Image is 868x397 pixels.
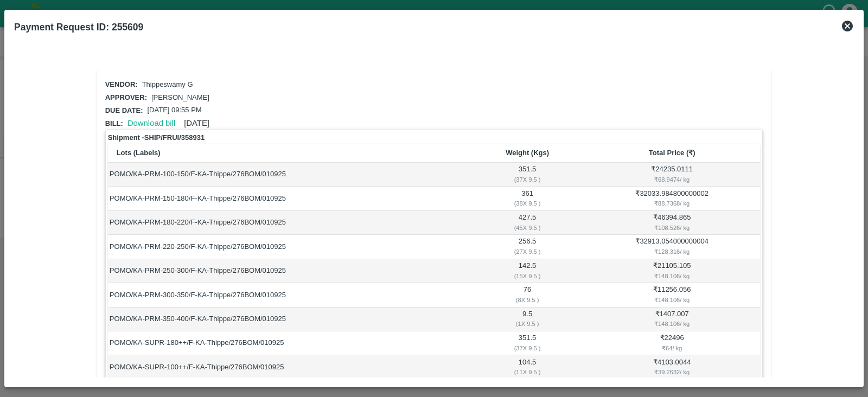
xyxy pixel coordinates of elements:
td: ₹ 32913.054000000004 [584,235,760,259]
div: ( 45 X 9.5 ) [473,223,582,233]
td: ₹ 46394.865 [584,211,760,235]
td: 104.5 [471,355,584,379]
td: POMO/KA-PRM-250-300/F-KA-Thippe/276BOM/010925 [108,259,471,283]
b: Weight (Kgs) [506,149,549,157]
td: 351.5 [471,331,584,355]
td: 142.5 [471,259,584,283]
div: ( 15 X 9.5 ) [473,271,582,281]
b: Payment Request ID: 255609 [14,22,143,33]
td: ₹ 21105.105 [584,259,760,283]
div: ₹ 68.9474 / kg [585,175,758,184]
td: 351.5 [471,163,584,187]
div: ₹ 128.316 / kg [585,247,758,257]
div: ₹ 64 / kg [585,343,758,353]
td: ₹ 11256.056 [584,283,760,307]
span: Bill: [105,119,123,127]
td: POMO/KA-SUPR-180++/F-KA-Thippe/276BOM/010925 [108,331,471,355]
b: Total Price (₹) [649,149,695,157]
div: ₹ 39.2632 / kg [585,367,758,377]
td: 361 [471,187,584,210]
td: ₹ 22496 [584,331,760,355]
td: ₹ 4103.0044 [584,355,760,379]
td: ₹ 24235.0111 [584,163,760,187]
strong: Shipment - SHIP/FRUI/358931 [108,132,205,143]
div: ( 8 X 9.5 ) [473,295,582,305]
td: ₹ 1407.007 [584,308,760,331]
a: Download bill [127,119,175,127]
p: [DATE] 09:55 PM [147,105,201,116]
td: ₹ 32033.984800000002 [584,187,760,210]
div: ( 38 X 9.5 ) [473,198,582,208]
td: POMO/KA-PRM-150-180/F-KA-Thippe/276BOM/010925 [108,187,471,210]
td: 256.5 [471,235,584,259]
td: POMO/KA-PRM-100-150/F-KA-Thippe/276BOM/010925 [108,163,471,187]
td: POMO/KA-PRM-220-250/F-KA-Thippe/276BOM/010925 [108,235,471,259]
span: Approver: [105,93,147,101]
td: 76 [471,283,584,307]
td: POMO/KA-SUPR-100++/F-KA-Thippe/276BOM/010925 [108,355,471,379]
div: ( 37 X 9.5 ) [473,175,582,184]
span: Due date: [105,106,143,114]
div: ( 27 X 9.5 ) [473,247,582,257]
div: ( 1 X 9.5 ) [473,319,582,329]
span: Vendor: [105,80,138,88]
div: ₹ 108.526 / kg [585,223,758,233]
div: ( 11 X 9.5 ) [473,367,582,377]
p: Thippeswamy G [142,80,193,90]
b: Lots (Labels) [117,149,161,157]
div: ₹ 148.106 / kg [585,271,758,281]
p: [PERSON_NAME] [151,93,209,103]
div: ( 37 X 9.5 ) [473,343,582,353]
td: 9.5 [471,308,584,331]
td: POMO/KA-PRM-180-220/F-KA-Thippe/276BOM/010925 [108,211,471,235]
td: POMO/KA-PRM-350-400/F-KA-Thippe/276BOM/010925 [108,308,471,331]
div: ₹ 148.106 / kg [585,319,758,329]
td: 427.5 [471,211,584,235]
div: ₹ 88.7368 / kg [585,198,758,208]
td: POMO/KA-PRM-300-350/F-KA-Thippe/276BOM/010925 [108,283,471,307]
div: ₹ 148.106 / kg [585,295,758,305]
span: [DATE] [184,119,209,127]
